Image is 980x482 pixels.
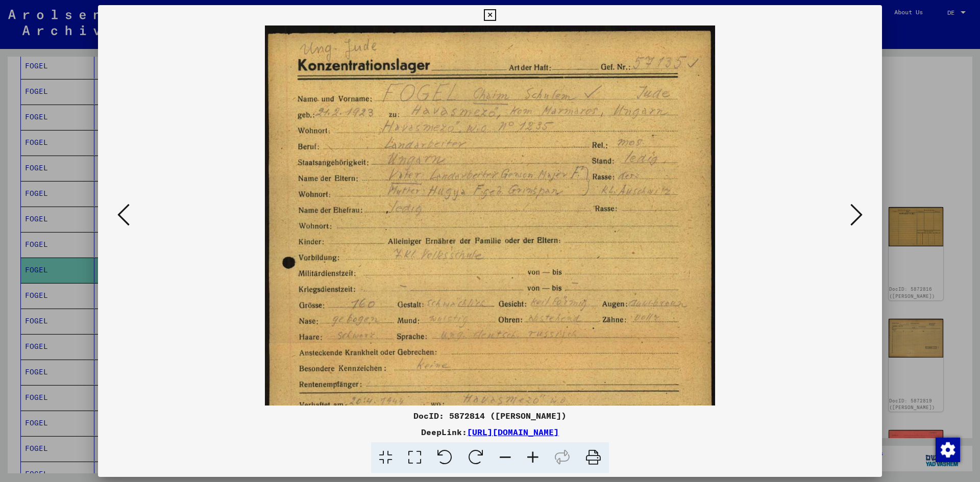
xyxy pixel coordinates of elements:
img: Change consent [936,438,960,462]
font: DeepLink: [421,427,467,437]
font: DocID: 5872814 ([PERSON_NAME]) [413,411,567,421]
a: [URL][DOMAIN_NAME] [467,427,559,437]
